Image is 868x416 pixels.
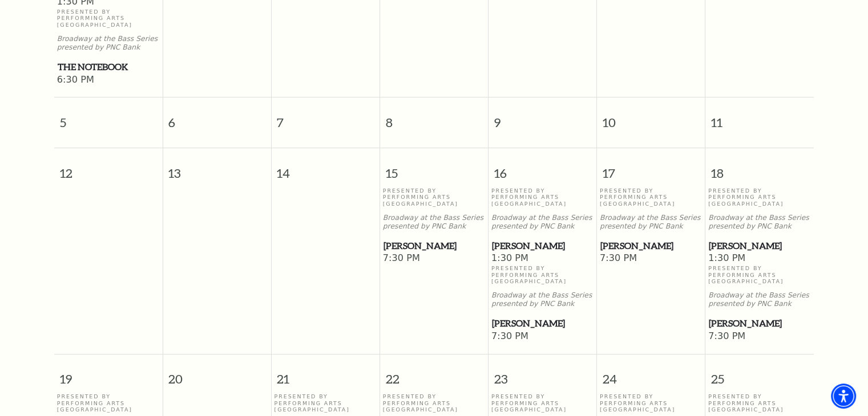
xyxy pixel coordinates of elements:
p: Presented By Performing Arts [GEOGRAPHIC_DATA] [600,187,703,207]
p: Broadway at the Bass Series presented by PNC Bank [600,214,703,231]
p: Presented By Performing Arts [GEOGRAPHIC_DATA] [383,187,486,207]
a: Hamilton [491,239,594,253]
span: 15 [380,148,488,187]
span: 22 [380,354,488,394]
p: Presented By Performing Arts [GEOGRAPHIC_DATA] [600,393,703,413]
span: 12 [54,148,163,187]
a: The Notebook [57,60,160,74]
span: 6 [163,97,271,137]
span: 8 [380,97,488,137]
span: 21 [272,354,380,394]
span: 19 [54,354,163,394]
span: 7 [272,97,380,137]
span: 16 [488,148,596,187]
p: Broadway at the Bass Series presented by PNC Bank [383,214,486,231]
span: [PERSON_NAME] [492,316,594,331]
a: Hamilton [600,239,703,253]
p: Presented By Performing Arts [GEOGRAPHIC_DATA] [708,393,811,413]
span: 18 [705,148,814,187]
p: Presented By Performing Arts [GEOGRAPHIC_DATA] [274,393,377,413]
p: Broadway at the Bass Series presented by PNC Bank [708,291,811,308]
span: 23 [488,354,596,394]
span: 13 [163,148,271,187]
span: 1:30 PM [491,252,594,265]
p: Presented By Performing Arts [GEOGRAPHIC_DATA] [383,393,486,413]
p: Broadway at the Bass Series presented by PNC Bank [708,214,811,231]
a: Hamilton [708,316,811,331]
a: Hamilton [383,239,486,253]
span: 7:30 PM [708,331,811,343]
span: 25 [705,354,814,394]
a: Hamilton [491,316,594,331]
p: Broadway at the Bass Series presented by PNC Bank [491,214,594,231]
p: Presented By Performing Arts [GEOGRAPHIC_DATA] [57,9,160,28]
p: Presented By Performing Arts [GEOGRAPHIC_DATA] [491,265,594,284]
p: Broadway at the Bass Series presented by PNC Bank [491,291,594,308]
span: [PERSON_NAME] [383,239,485,253]
span: [PERSON_NAME] [709,239,810,253]
span: [PERSON_NAME] [492,239,594,253]
p: Broadway at the Bass Series presented by PNC Bank [57,35,160,52]
span: 17 [597,148,705,187]
p: Presented By Performing Arts [GEOGRAPHIC_DATA] [491,187,594,207]
span: 5 [54,97,163,137]
span: 7:30 PM [383,252,486,265]
span: 7:30 PM [491,331,594,343]
span: 14 [272,148,380,187]
span: 10 [597,97,705,137]
p: Presented By Performing Arts [GEOGRAPHIC_DATA] [491,393,594,413]
span: [PERSON_NAME] [709,316,810,331]
div: Accessibility Menu [831,384,856,409]
p: Presented By Performing Arts [GEOGRAPHIC_DATA] [708,187,811,207]
span: 6:30 PM [57,74,160,87]
span: The Notebook [58,60,159,74]
a: Hamilton [708,239,811,253]
p: Presented By Performing Arts [GEOGRAPHIC_DATA] [57,393,160,413]
p: Presented By Performing Arts [GEOGRAPHIC_DATA] [708,265,811,284]
span: [PERSON_NAME] [600,239,702,253]
span: 20 [163,354,271,394]
span: 7:30 PM [600,252,703,265]
span: 11 [705,97,814,137]
span: 24 [597,354,705,394]
span: 9 [488,97,596,137]
span: 1:30 PM [708,252,811,265]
